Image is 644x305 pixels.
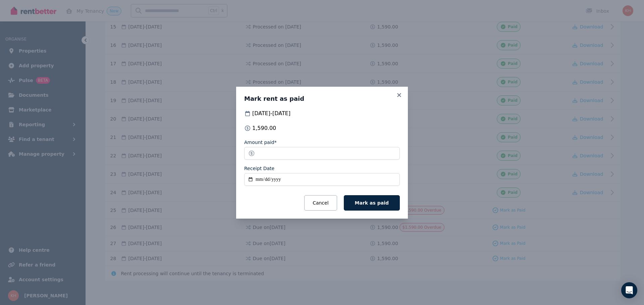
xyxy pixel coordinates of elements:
[252,124,276,132] span: 1,590.00
[344,195,400,211] button: Mark as paid
[621,282,637,298] div: Open Intercom Messenger
[304,195,337,211] button: Cancel
[355,200,389,206] span: Mark as paid
[244,95,400,103] h3: Mark rent as paid
[244,139,277,146] label: Amount paid*
[244,165,274,172] label: Receipt Date
[252,109,290,118] span: [DATE] - [DATE]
